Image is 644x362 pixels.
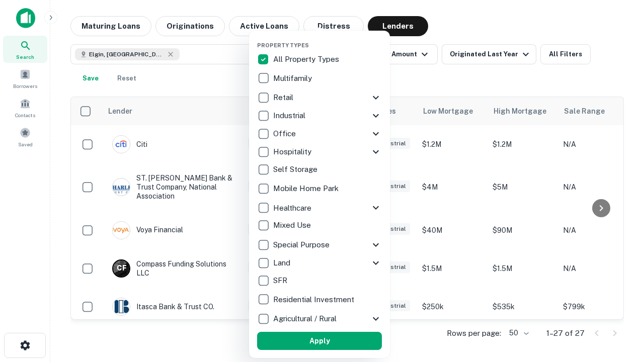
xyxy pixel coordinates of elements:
[273,275,289,287] p: SFR
[273,163,319,175] p: Self Storage
[273,202,313,214] p: Healthcare
[257,310,382,328] div: Agricultural / Rural
[257,236,382,254] div: Special Purpose
[257,125,382,143] div: Office
[594,282,644,330] iframe: Chat Widget
[257,88,382,107] div: Retail
[257,254,382,272] div: Land
[257,332,382,350] button: Apply
[273,72,314,84] p: Multifamily
[273,313,339,325] p: Agricultural / Rural
[257,199,382,217] div: Healthcare
[273,219,313,231] p: Mixed Use
[273,239,332,251] p: Special Purpose
[273,53,341,65] p: All Property Types
[273,294,356,306] p: Residential Investment
[273,146,313,158] p: Hospitality
[257,143,382,161] div: Hospitality
[273,257,292,269] p: Land
[273,128,298,140] p: Office
[257,107,382,125] div: Industrial
[273,183,341,195] p: Mobile Home Park
[257,42,309,48] span: Property Types
[273,92,295,104] p: Retail
[273,110,307,122] p: Industrial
